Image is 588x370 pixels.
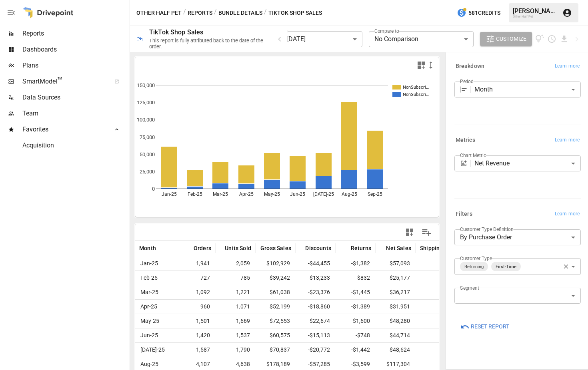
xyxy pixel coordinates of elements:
span: $60,575 [259,328,291,342]
span: 727 [179,271,211,285]
span: 1,420 [179,328,211,342]
span: $44,714 [379,328,411,342]
span: $70,837 [259,343,291,357]
div: No Comparison [369,31,474,47]
span: $48,280 [379,314,411,328]
span: [DATE]-25 [139,343,171,357]
text: NonSubscri… [403,92,429,97]
h6: Breakdown [456,62,484,71]
span: Plans [22,61,128,70]
button: Other Half Pet [136,8,182,18]
span: Discounts [305,244,331,252]
text: 100,000 [137,117,155,123]
div: 🛍 [136,35,143,43]
label: Period [460,78,474,85]
label: Compare to [374,28,399,34]
span: $0 [419,314,463,328]
span: 1,501 [179,314,211,328]
span: -$20,772 [299,343,331,357]
span: 1,221 [219,285,251,299]
span: -$1,445 [339,285,371,299]
span: $72,553 [259,314,291,328]
span: Favorites [22,125,106,134]
span: Gross Sales [260,244,291,252]
span: -$44,455 [299,257,331,271]
span: $102,929 [259,257,291,271]
button: Bundle Details [218,8,262,18]
text: Apr-25 [239,191,254,197]
span: Jan-25 [139,257,171,271]
span: $61,038 [259,285,291,299]
span: $0 [419,343,463,357]
span: 2,059 [219,257,251,271]
span: First-Time [492,262,520,271]
span: $0 [419,328,463,342]
span: -$18,860 [299,300,331,314]
button: Schedule report [547,34,556,44]
text: Feb-25 [188,191,202,197]
span: 1,071 [219,300,251,314]
text: 75,000 [140,134,155,140]
button: Reports [188,8,212,18]
text: Sep-25 [368,191,382,197]
span: Net Sales [386,244,411,252]
span: -$15,113 [299,328,331,342]
span: Returns [351,244,371,252]
span: -$748 [339,328,371,342]
span: 1,669 [219,314,251,328]
label: Customer Type Definition [460,226,514,233]
text: May-25 [264,191,280,197]
div: / [264,8,267,18]
div: [PERSON_NAME] [513,7,558,15]
button: 581Credits [454,6,504,20]
text: 0 [152,186,155,192]
label: Chart Metric [460,152,486,159]
span: $31,951 [379,300,411,314]
span: $39,242 [259,271,291,285]
span: $57,093 [379,257,411,271]
span: $48,624 [379,343,411,357]
span: $0 [419,271,463,285]
span: 1,587 [179,343,211,357]
span: Mar-25 [139,285,171,299]
label: Customer Type [460,255,492,262]
span: Returning [461,262,487,271]
span: 581 Credits [468,8,500,18]
span: ™ [57,76,63,86]
span: $25,177 [379,271,411,285]
span: May-25 [139,314,171,328]
span: -$1,389 [339,300,371,314]
span: -$1,600 [339,314,371,328]
span: 1,790 [219,343,251,357]
text: Mar-25 [213,191,228,197]
span: 1,092 [179,285,211,299]
span: Apr-25 [139,300,171,314]
div: / [183,8,186,18]
div: [DATE] - [DATE] [258,31,362,47]
button: Reset Report [454,320,515,334]
div: TikTok Shop Sales [149,28,204,36]
text: 50,000 [140,151,155,157]
button: Customize [480,32,532,46]
span: $0 [419,300,463,314]
div: This report is fully attributed back to the date of the order. [149,38,265,50]
span: 1,537 [219,328,251,342]
span: 1,941 [179,257,211,271]
span: Feb-25 [139,271,171,285]
text: Jun-25 [290,191,305,197]
text: 25,000 [140,169,155,175]
text: 150,000 [137,82,155,88]
span: Learn more [555,136,580,144]
span: Dashboards [22,45,128,54]
span: Customize [496,34,526,44]
span: Shipping Income [420,244,464,252]
span: $52,199 [259,300,291,314]
h6: Filters [456,210,472,219]
div: Other Half Pet [513,15,558,18]
svg: A chart. [135,73,433,217]
span: $0 [419,285,463,299]
span: -$1,442 [339,343,371,357]
span: Orders [194,244,211,252]
span: Learn more [555,210,580,218]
